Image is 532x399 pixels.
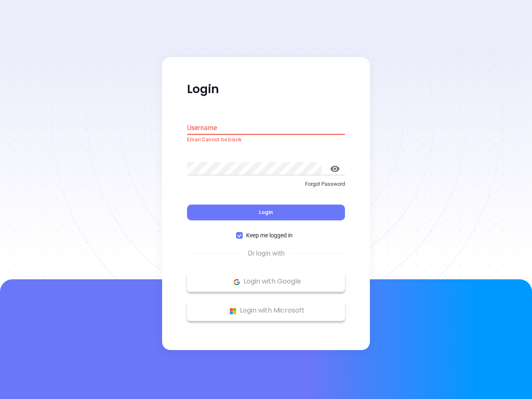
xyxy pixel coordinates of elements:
p: Login with Google [191,276,341,288]
a: Forgot Password [187,180,345,195]
p: Login [187,82,345,97]
span: Login [259,209,273,216]
span: Keep me logged in [243,231,296,240]
img: Microsoft Logo [228,306,238,316]
span: Or login with [244,249,289,259]
img: Google Logo [232,277,242,287]
p: Email Cannot be blank [187,136,345,144]
button: toggle password visibility [325,159,345,179]
p: Forgot Password [187,180,345,188]
button: Microsoft Logo Login with Microsoft [187,300,345,321]
button: Google Logo Login with Google [187,271,345,292]
p: Login with Microsoft [191,305,341,317]
button: Login [187,205,345,221]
